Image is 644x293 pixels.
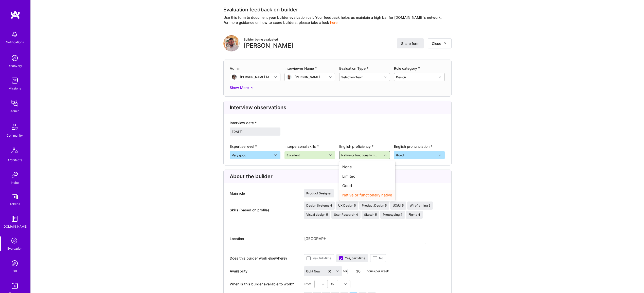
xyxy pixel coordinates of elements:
img: User Avatar [223,35,240,51]
div: for [342,269,389,274]
img: Skill Targeter [10,281,20,291]
div: Missions [9,86,21,91]
div: Good [339,181,395,190]
img: Invite [10,170,20,180]
div: Interview observations [224,101,451,114]
div: [DOMAIN_NAME] [3,224,27,229]
a: User AvatarBuilder being evaluated[PERSON_NAME] [223,35,293,51]
div: Evaluation Type * [339,66,390,71]
div: English pronunciation * [394,144,449,149]
div: Evaluation feedback on builder [223,6,452,13]
div: [PERSON_NAME] [295,75,320,79]
div: Design [396,75,408,80]
div: Admin [10,108,19,114]
i: icon Chevron [274,154,277,156]
img: Architects [9,145,21,157]
div: Notifications [6,40,24,45]
div: Interviewer Name * [284,66,335,71]
div: Yes, part-time [336,254,368,262]
i: icon Chevron [322,283,324,285]
div: Native or functionally native [339,190,395,200]
div: Sketch 5 [362,211,379,219]
img: guide book [10,214,20,224]
img: User Avatar [287,75,292,80]
div: When is this builder available to work? [230,280,298,288]
i: icon Chevron [274,76,277,78]
div: Visual design 5 [304,211,330,219]
a: here [330,20,337,25]
div: No [370,254,386,262]
img: Admin Search [10,258,20,268]
div: Discovery [8,63,22,68]
div: Good [396,153,406,158]
i: icon SelectionTeam [10,236,20,246]
div: [PERSON_NAME] (ATeam) [240,75,278,79]
div: Admin [230,66,280,71]
img: discovery [10,53,20,63]
i: icon Chevron [384,154,386,156]
i: icon Chevron [329,76,332,78]
button: Close [428,38,452,48]
div: User Research 4 [331,211,361,219]
div: Expertise level * [230,144,284,149]
div: Very good [232,153,248,158]
div: [PERSON_NAME] [244,42,293,49]
i: icon Chevron [439,76,441,78]
div: Main role [230,189,298,197]
div: Native or functionally native [341,153,381,158]
div: Product Designer [304,189,334,197]
img: admin teamwork [10,98,20,108]
img: Community [9,121,21,133]
div: Show More [230,85,249,90]
div: Location [230,227,298,250]
div: None [339,162,395,172]
i: icon Chevron [439,154,441,156]
div: Product Design 5 [359,202,389,210]
div: DB [13,268,17,274]
img: logo [10,10,20,19]
img: User Avatar [232,75,237,80]
img: teamwork [10,76,20,86]
div: Figma 4 [406,211,423,219]
div: Availability [230,266,298,276]
i: icon Chevron [384,76,386,78]
div: UX/UI 5 [390,202,406,210]
div: Tokens [10,201,20,207]
div: Invite [11,180,19,185]
div: Community [7,133,23,138]
div: Yes, full-time [304,254,334,262]
div: hours per week [367,269,389,273]
button: Share form [397,38,424,48]
div: Design Systems 4 [304,202,335,210]
input: Select Date... [232,129,278,134]
img: tokens [12,194,18,199]
i: icon Chevron [344,283,347,285]
div: Prototyping 4 [380,211,405,219]
textarea: 30 [352,269,365,274]
i: icon Chevron [329,154,332,156]
div: Skills (based on profile) [230,202,298,219]
div: About the builder [224,170,451,183]
div: ... [316,282,319,286]
div: Evaluation [7,246,22,251]
i: icon Chevron [336,270,339,272]
div: Architects [8,157,22,163]
img: bell [10,29,20,40]
div: Limited [339,172,395,181]
div: Wireframing 5 [407,202,433,210]
div: Interview date * [230,120,284,125]
div: Does this builder work elsewhere? [230,254,298,262]
div: ... [339,282,341,286]
div: Builder being evaluated [244,37,293,42]
div: Excellent [287,153,302,158]
div: From to [304,280,350,288]
div: Right Now [306,269,323,274]
div: Use this form to document your builder evaluation call. Your feedback helps us maintain a high ba... [223,15,452,25]
div: UX Design 5 [336,202,358,210]
div: Interpersonal skills * [284,144,339,149]
div: English proficiency * [339,144,394,149]
div: Selection Team [341,75,366,80]
div: Role category * [394,66,445,71]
